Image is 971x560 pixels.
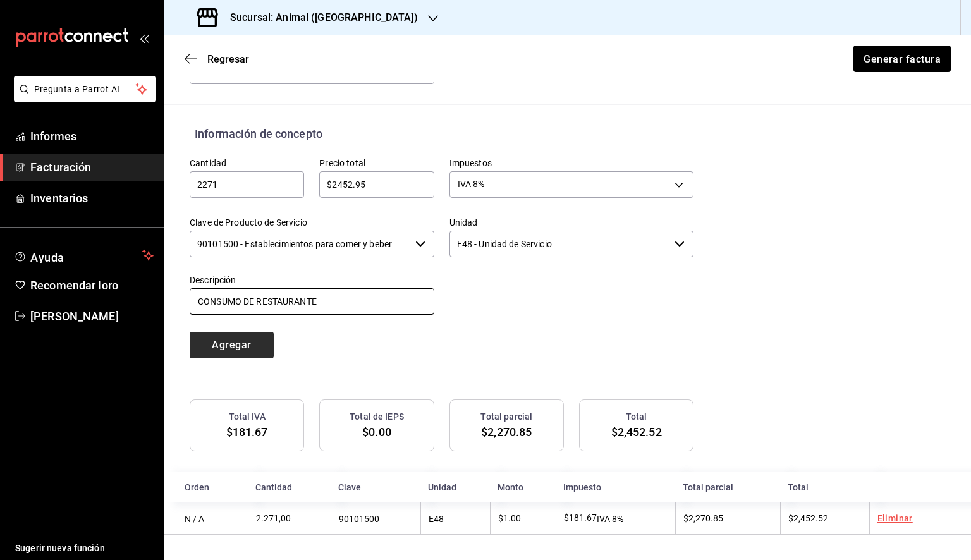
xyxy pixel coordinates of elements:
font: Clave de Producto de Servicio [190,217,307,227]
font: $2,452.52 [788,513,828,523]
font: Unidad [449,217,478,227]
font: Orden [185,482,209,492]
font: Precio total [319,157,365,167]
font: Unidad [428,482,456,492]
font: 90101500 [339,514,379,524]
font: Total IVA [229,411,266,422]
button: Regresar [185,53,249,65]
font: Cantidad [255,482,292,492]
font: $1.00 [498,513,521,523]
font: Eliminar [877,513,913,523]
font: Total parcial [480,411,532,422]
input: Elige una opción [449,231,670,257]
font: [PERSON_NAME] [30,310,119,323]
input: $0.00 [319,177,434,192]
a: Pregunta a Parrot AI [9,92,156,105]
font: Total [788,482,809,492]
button: Agregar [190,332,274,358]
font: N / A [185,514,204,524]
font: Información de concepto [195,127,322,140]
font: Recomendar loro [30,279,118,292]
font: Regresar [207,53,249,65]
font: Descripción [190,274,236,284]
font: Cantidad [190,157,226,167]
font: Impuestos [449,157,492,167]
font: Pregunta a Parrot AI [34,84,120,94]
font: Total de IEPS [350,411,404,422]
font: Sucursal: Animal ([GEOGRAPHIC_DATA]) [230,11,418,23]
font: $2,270.85 [481,425,532,439]
button: abrir_cajón_menú [139,33,149,43]
button: Pregunta a Parrot AI [14,76,156,102]
font: Monto [498,482,523,492]
font: Generar factura [864,52,941,64]
font: E48 [429,514,444,524]
font: 2.271,00 [256,513,291,523]
input: 250 caracteres [190,288,434,315]
input: Elige una opción [190,231,410,257]
font: $181.67 [226,425,268,439]
font: $0.00 [362,425,391,439]
button: Generar factura [853,46,951,72]
font: IVA 8% [458,179,485,189]
font: Ayuda [30,251,64,264]
font: Impuesto [563,482,601,492]
font: IVA 8% [597,514,623,524]
font: $181.67 [564,513,597,523]
font: Facturación [30,161,91,174]
font: Agregar [212,339,251,351]
font: $2,452.52 [611,425,662,439]
font: $2,270.85 [683,513,723,523]
font: Total [626,411,647,422]
font: Total parcial [683,482,733,492]
font: Sugerir nueva función [15,543,105,553]
font: Inventarios [30,192,88,205]
font: Clave [338,482,361,492]
font: Informes [30,130,76,143]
